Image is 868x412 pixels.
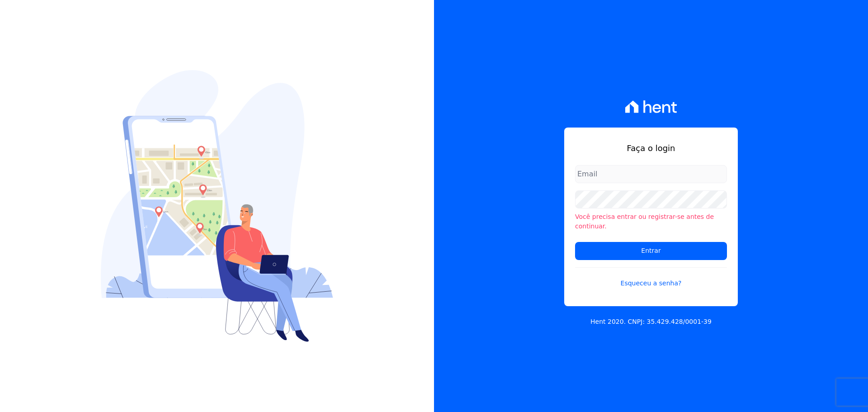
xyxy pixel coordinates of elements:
p: Hent 2020. CNPJ: 35.429.428/0001-39 [590,317,712,327]
a: Esqueceu a senha? [575,267,727,288]
input: Email [575,165,727,183]
li: Você precisa entrar ou registrar-se antes de continuar. [575,212,727,231]
img: Login [101,70,333,342]
input: Entrar [575,242,727,260]
h1: Faça o login [575,142,727,154]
